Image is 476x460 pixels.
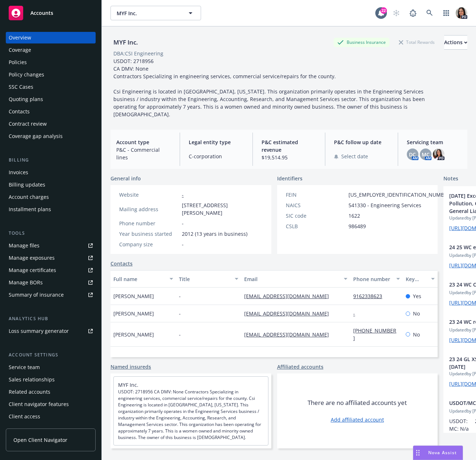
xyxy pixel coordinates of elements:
[413,446,422,460] div: Drag to move
[116,146,171,161] span: P&C - Commercial lines
[9,179,45,191] div: Billing updates
[6,204,96,215] a: Installment plans
[179,292,181,300] span: -
[6,277,96,288] a: Manage BORs
[6,118,96,130] a: Contract review
[6,179,96,191] a: Billing updates
[9,118,47,130] div: Contract review
[6,230,96,237] div: Tools
[113,292,154,300] span: [PERSON_NAME]
[413,331,420,338] span: No
[113,310,154,317] span: [PERSON_NAME]
[6,130,96,142] a: Coverage gap analysis
[6,32,96,43] a: Overview
[9,57,27,68] div: Policies
[456,7,467,19] img: photo
[9,386,50,398] div: Related accounts
[395,38,438,47] div: Total Rewards
[9,167,28,178] div: Invoices
[353,327,396,342] a: [PHONE_NUMBER]
[179,331,181,338] span: -
[182,219,184,227] span: -
[110,6,201,20] button: MYF Inc.
[9,374,55,385] div: Sales relationships
[9,32,31,43] div: Overview
[439,6,454,20] a: Switch app
[6,361,96,373] a: Service team
[9,325,69,337] div: Loss summary generator
[9,130,63,142] div: Coverage gap analysis
[286,222,346,230] div: CSLB
[113,331,154,338] span: [PERSON_NAME]
[9,398,69,410] div: Client navigator features
[9,277,43,288] div: Manage BORs
[110,270,176,288] button: Full name
[433,149,444,160] img: photo
[406,275,427,283] div: Key contact
[334,38,389,47] div: Business Insurance
[6,264,96,276] a: Manage certificates
[407,138,462,146] span: Servicing team
[422,151,430,158] span: MC
[262,138,316,154] span: P&C estimated revenue
[6,325,96,337] a: Loss summary generator
[409,151,416,158] span: DC
[189,152,243,160] span: C-corporation
[116,138,171,146] span: Account type
[443,175,458,183] span: Notes
[119,219,179,227] div: Phone number
[413,292,421,300] span: Yes
[6,386,96,398] a: Related accounts
[241,270,350,288] button: Email
[179,310,181,317] span: -
[6,167,96,178] a: Invoices
[6,411,96,422] a: Client access
[428,449,457,456] span: Nova Assist
[413,310,420,317] span: No
[353,310,361,317] a: -
[113,50,163,57] div: DBA: CSI Engineering
[6,398,96,410] a: Client navigator features
[6,315,96,322] div: Analytics hub
[308,398,407,407] span: There are no affiliated accounts yet
[9,69,44,80] div: Policy changes
[6,106,96,117] a: Contacts
[6,374,96,385] a: Sales relationships
[6,351,96,359] div: Account settings
[6,69,96,80] a: Policy changes
[6,93,96,105] a: Quoting plans
[277,363,323,371] a: Affiliated accounts
[6,156,96,164] div: Billing
[389,6,404,20] a: Start snowing
[331,416,384,423] a: Add affiliated account
[6,240,96,251] a: Manage files
[6,289,96,301] a: Summary of insurance
[6,81,96,93] a: SSC Cases
[262,154,316,161] span: $19,514.95
[6,44,96,56] a: Coverage
[119,241,179,248] div: Company size
[9,240,39,251] div: Manage files
[110,260,133,267] a: Contacts
[9,93,43,105] div: Quoting plans
[353,293,388,300] a: 9162338623
[406,6,420,20] a: Report a Bug
[244,331,335,338] a: [EMAIL_ADDRESS][DOMAIN_NAME]
[182,241,184,248] span: -
[6,252,96,264] a: Manage exposures
[422,6,437,20] a: Search
[182,201,263,217] span: [STREET_ADDRESS][PERSON_NAME]
[244,275,339,283] div: Email
[286,212,346,219] div: SIC code
[182,191,184,198] a: -
[9,204,51,215] div: Installment plans
[9,411,40,422] div: Client access
[9,44,31,56] div: Coverage
[118,389,264,441] span: USDOT: 2718956 CA DMV: None Contractors Specializing in engineering services, commercial service/...
[110,38,141,47] div: MYF Inc.
[119,205,179,213] div: Mailing address
[444,35,467,49] div: Actions
[113,58,426,118] span: USDOT: 2718956 CA DMV: None Contractors Specializing in engineering services, commercial service/...
[277,175,302,182] span: Identifiers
